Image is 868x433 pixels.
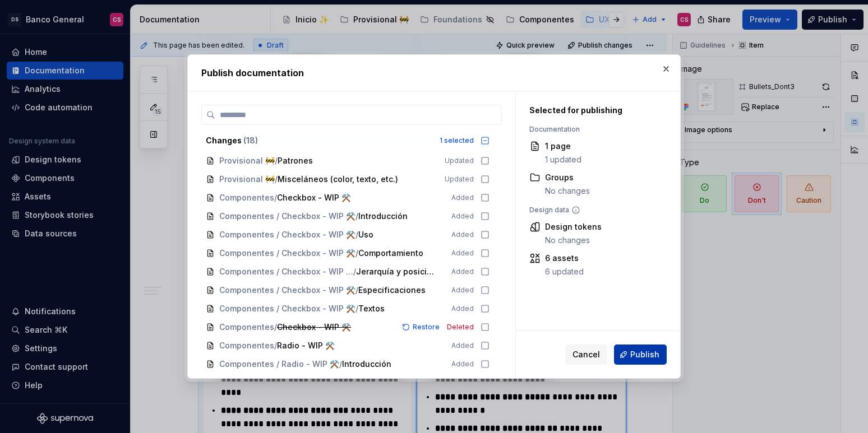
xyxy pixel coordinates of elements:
[545,221,602,232] div: Design tokens
[572,349,600,360] span: Cancel
[355,285,358,296] span: /
[358,211,408,222] span: Introducción
[243,136,258,145] span: ( 18 )
[447,323,474,332] span: Deleted
[451,212,474,221] span: Added
[339,377,342,388] span: /
[529,125,661,134] div: Documentation
[529,105,661,116] div: Selected for publishing
[358,285,426,296] span: Especificaciones
[545,235,602,246] div: No changes
[274,322,277,333] span: /
[219,358,339,370] span: Componentes / Radio - WIP ⚒️
[219,155,275,166] span: Provisional 🚧
[274,192,277,203] span: /
[451,286,474,295] span: Added
[399,322,445,333] button: Restore
[545,185,590,197] div: No changes
[565,344,607,365] button: Cancel
[342,377,364,388] span: Uso
[545,266,584,277] div: 6 updated
[545,253,584,264] div: 6 assets
[614,344,667,365] button: Publish
[278,174,398,185] span: Misceláneos (color, texto, etc.)
[630,349,659,360] span: Publish
[358,248,423,259] span: Comportamiento
[545,154,581,165] div: 1 updated
[219,303,355,314] span: Componentes / Checkbox - WIP ⚒️
[440,136,474,145] div: 1 selected
[451,193,474,202] span: Added
[451,249,474,258] span: Added
[219,285,355,296] span: Componentes / Checkbox - WIP ⚒️
[413,323,440,332] span: Restore
[451,378,474,387] span: Added
[355,229,358,240] span: /
[277,322,351,333] span: Checkbox - WIP ⚒️
[219,377,339,388] span: Componentes / Radio - WIP ⚒️
[355,248,358,259] span: /
[339,358,342,370] span: /
[342,358,391,370] span: Introducción
[451,341,474,350] span: Added
[355,303,358,314] span: /
[219,266,353,277] span: Componentes / Checkbox - WIP ⚒️
[206,135,433,146] div: Changes
[545,172,590,183] div: Groups
[451,267,474,276] span: Added
[219,174,275,185] span: Provisional 🚧
[275,155,278,166] span: /
[219,211,355,222] span: Componentes / Checkbox - WIP ⚒️
[356,266,436,277] span: Jerarquía y posición
[274,340,277,351] span: /
[355,211,358,222] span: /
[277,192,351,203] span: Checkbox - WIP ⚒️
[275,174,278,185] span: /
[445,156,474,165] span: Updated
[201,66,667,80] h2: Publish documentation
[529,206,661,215] div: Design data
[219,229,355,240] span: Componentes / Checkbox - WIP ⚒️
[451,230,474,239] span: Added
[358,229,381,240] span: Uso
[451,304,474,313] span: Added
[219,192,274,203] span: Componentes
[219,248,355,259] span: Componentes / Checkbox - WIP ⚒️
[451,360,474,369] span: Added
[219,322,274,333] span: Componentes
[358,303,385,314] span: Textos
[278,155,313,166] span: Patrones
[353,266,356,277] span: /
[545,141,581,152] div: 1 page
[445,175,474,184] span: Updated
[219,340,274,351] span: Componentes
[277,340,335,351] span: Radio - WIP ⚒️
